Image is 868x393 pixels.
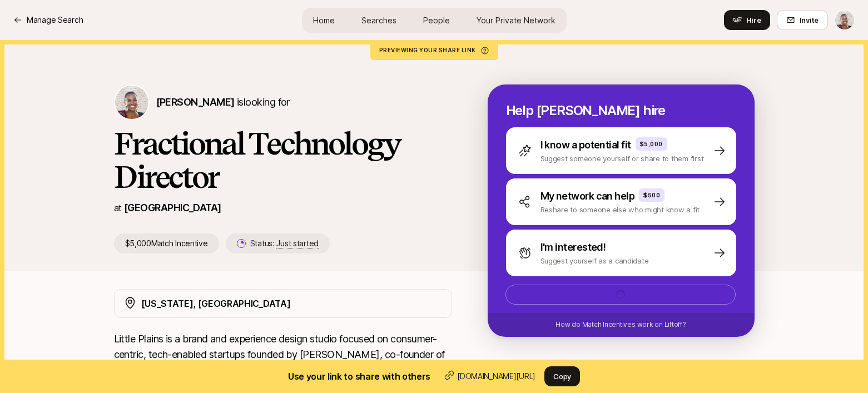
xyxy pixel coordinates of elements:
[353,10,405,31] a: Searches
[379,47,489,53] p: Previewing your share link
[457,370,535,383] p: [DOMAIN_NAME][URL]
[835,10,855,30] button: Janelle Bradley
[156,96,235,108] span: [PERSON_NAME]
[276,238,319,248] span: Just started
[800,14,819,26] span: Invite
[540,153,704,164] p: Suggest someone yourself or share to them first
[27,13,83,27] p: Manage Search
[304,10,344,31] a: Home
[746,14,761,26] span: Hire
[777,10,828,30] button: Invite
[540,204,700,215] p: Reshare to someone else who might know a fit
[506,103,736,118] p: Help [PERSON_NAME] hire
[540,188,635,204] p: My network can help
[156,94,290,110] p: is looking for
[115,86,148,119] img: Janelle Bradley
[288,369,430,384] h2: Use your link to share with others
[414,10,459,31] a: People
[141,296,291,311] p: [US_STATE], [GEOGRAPHIC_DATA]
[477,14,555,26] span: Your Private Network
[544,366,580,386] button: Copy
[114,201,122,215] p: at
[114,127,452,193] h1: Fractional Technology Director
[555,320,686,330] p: How do Match Incentives work on Liftoff?
[540,255,649,266] p: Suggest yourself as a candidate
[468,10,564,31] a: Your Private Network
[250,237,319,250] p: Status:
[640,140,663,148] p: $5,000
[124,202,221,213] a: [GEOGRAPHIC_DATA]
[643,191,660,200] p: $500
[423,14,450,26] span: People
[835,11,854,29] img: Janelle Bradley
[313,14,335,26] span: Home
[114,233,219,253] p: $5,000 Match Incentive
[724,10,770,30] button: Hire
[361,14,396,26] span: Searches
[540,240,606,255] p: I'm interested!
[540,137,631,153] p: I know a potential fit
